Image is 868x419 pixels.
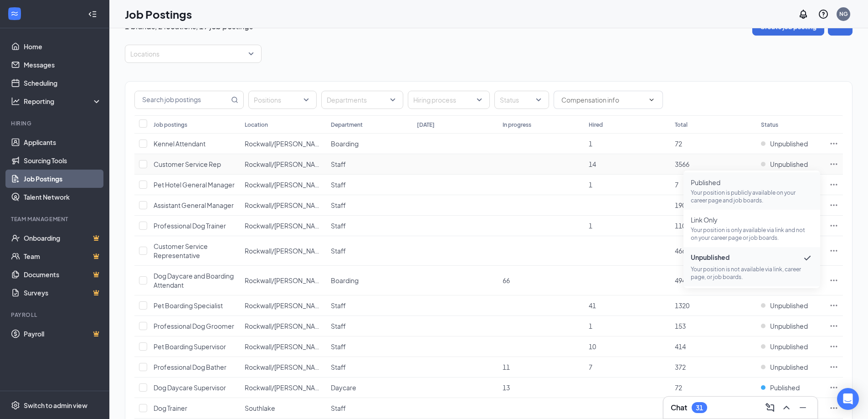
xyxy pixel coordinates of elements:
[331,121,363,129] div: Department
[154,383,226,392] span: Dog Daycare Supervisor
[231,96,238,103] svg: MagnifyingGlass
[589,222,592,230] span: 1
[88,10,97,19] svg: Collapse
[154,121,187,129] div: Job postings
[589,342,596,351] span: 10
[245,322,326,330] span: Rockwall/[PERSON_NAME]
[584,115,670,134] th: Hired
[326,295,412,316] td: Staff
[796,400,810,415] button: Minimize
[675,322,686,330] span: 153
[24,401,87,410] div: Switch to admin view
[240,295,326,316] td: Rockwall/Heath
[24,56,102,74] a: Messages
[154,242,208,259] span: Customer Service Representative
[675,181,678,189] span: 7
[240,154,326,175] td: Rockwall/Heath
[135,91,229,109] input: Search job postings
[829,362,838,372] svg: Ellipses
[779,400,794,415] button: ChevronUp
[331,222,346,230] span: Staff
[240,398,326,419] td: Southlake
[818,9,829,20] svg: QuestionInfo
[765,402,776,413] svg: ComposeMessage
[829,139,838,148] svg: Ellipses
[671,403,687,413] h3: Chat
[24,188,102,206] a: Talent Network
[503,276,510,285] span: 66
[589,160,596,168] span: 14
[326,236,412,266] td: Staff
[24,170,102,188] a: Job Postings
[24,133,102,151] a: Applicants
[326,378,412,398] td: Daycare
[770,139,808,148] span: Unpublished
[326,154,412,175] td: Staff
[797,402,808,413] svg: Minimize
[245,222,326,230] span: Rockwall/[PERSON_NAME]
[829,276,838,285] svg: Ellipses
[10,9,19,18] svg: WorkstreamLogo
[675,222,686,230] span: 110
[331,247,346,255] span: Staff
[829,383,838,392] svg: Ellipses
[331,383,356,392] span: Daycare
[331,140,359,148] span: Boarding
[691,226,813,242] p: Your position is only available via link and not on your career page or job boards.
[24,284,102,302] a: SurveysCrown
[24,265,102,284] a: DocumentsCrown
[245,160,326,168] span: Rockwall/[PERSON_NAME]
[240,236,326,266] td: Rockwall/Heath
[589,140,592,148] span: 1
[675,201,686,209] span: 190
[326,357,412,378] td: Staff
[240,216,326,236] td: Rockwall/Heath
[331,301,346,310] span: Staff
[770,362,808,372] span: Unpublished
[331,181,346,189] span: Staff
[240,378,326,398] td: Rockwall/Heath
[245,181,326,189] span: Rockwall/[PERSON_NAME]
[240,195,326,216] td: Rockwall/Heath
[696,404,703,412] div: 31
[675,276,686,285] span: 494
[331,342,346,351] span: Staff
[589,301,596,310] span: 41
[670,115,756,134] th: Total
[829,403,838,413] svg: Ellipses
[245,301,326,310] span: Rockwall/[PERSON_NAME]
[326,316,412,336] td: Staff
[326,336,412,357] td: Staff
[24,151,102,170] a: Sourcing Tools
[331,160,346,168] span: Staff
[326,266,412,295] td: Boarding
[245,383,326,392] span: Rockwall/[PERSON_NAME]
[770,383,800,392] span: Published
[331,404,346,412] span: Staff
[770,160,808,169] span: Unpublished
[770,342,808,351] span: Unpublished
[648,96,655,103] svg: ChevronDown
[11,119,100,127] div: Hiring
[675,301,689,310] span: 1320
[829,321,838,331] svg: Ellipses
[331,276,359,285] span: Boarding
[24,229,102,247] a: OnboardingCrown
[561,95,644,105] input: Compensation info
[240,357,326,378] td: Rockwall/Heath
[245,121,268,129] div: Location
[691,189,813,204] p: Your position is publicly available on your career page and job boards.
[770,301,808,310] span: Unpublished
[326,216,412,236] td: Staff
[829,180,838,189] svg: Ellipses
[326,175,412,195] td: Staff
[245,247,326,255] span: Rockwall/[PERSON_NAME]
[245,342,326,351] span: Rockwall/[PERSON_NAME]
[675,363,686,371] span: 372
[245,201,326,209] span: Rockwall/[PERSON_NAME]
[331,201,346,209] span: Staff
[770,321,808,331] span: Unpublished
[837,388,859,410] div: Open Intercom Messenger
[240,266,326,295] td: Rockwall/Heath
[154,160,221,168] span: Customer Service Rep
